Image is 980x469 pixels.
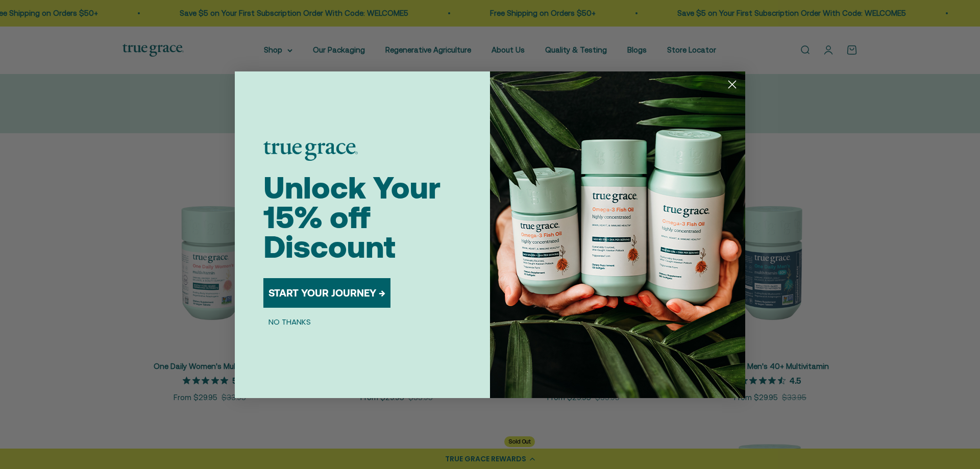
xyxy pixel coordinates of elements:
img: logo placeholder [263,141,358,161]
button: NO THANKS [263,316,316,328]
button: Close dialog [723,76,741,93]
span: Unlock Your 15% off Discount [263,170,440,264]
img: 098727d5-50f8-4f9b-9554-844bb8da1403.jpeg [490,71,745,398]
button: START YOUR JOURNEY → [263,278,390,308]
